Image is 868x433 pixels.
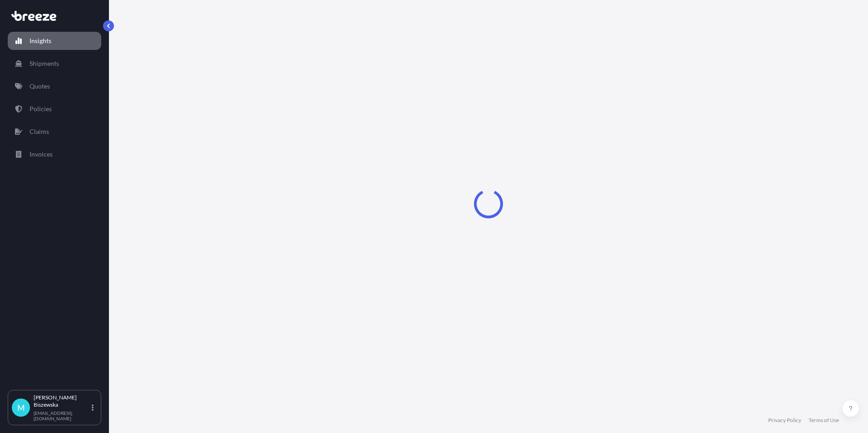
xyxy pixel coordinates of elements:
p: Invoices [30,150,53,159]
a: Quotes [8,77,101,95]
a: Policies [8,100,101,118]
p: Quotes [30,82,50,91]
a: Invoices [8,145,101,163]
a: Terms of Use [809,417,839,424]
p: Insights [30,36,51,45]
a: Shipments [8,54,101,73]
p: Shipments [30,59,59,68]
a: Insights [8,32,101,50]
a: Privacy Policy [768,417,801,424]
a: Claims [8,123,101,141]
p: [EMAIL_ADDRESS][DOMAIN_NAME] [34,410,90,421]
p: Policies [30,104,52,113]
p: [PERSON_NAME] Biszewska [34,394,90,408]
span: M [17,403,25,412]
p: Claims [30,127,49,136]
